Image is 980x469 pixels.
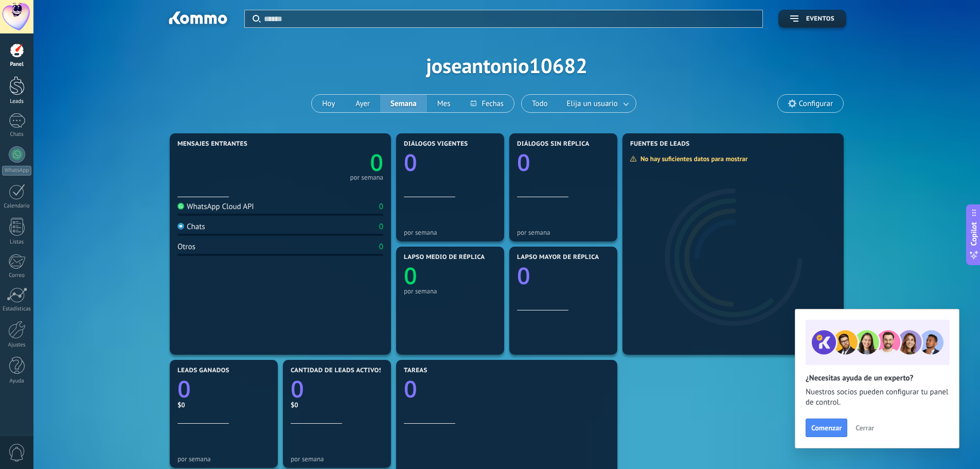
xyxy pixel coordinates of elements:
div: por semana [177,455,270,463]
text: 0 [291,373,304,405]
h2: ¿Necesitas ayuda de un experto? [806,373,949,383]
div: 0 [379,202,383,212]
span: Lapso medio de réplica [404,254,485,261]
div: WhatsApp Cloud API [177,202,254,212]
span: Cantidad de leads activos [291,367,383,374]
span: Lapso mayor de réplica [517,254,599,261]
span: Configurar [799,99,833,108]
text: 0 [404,373,417,405]
text: 0 [404,147,417,178]
button: Todo [522,95,558,112]
text: 0 [404,260,417,291]
div: Panel [2,61,32,68]
span: Diálogos sin réplica [517,141,590,148]
button: Cerrar [851,420,879,436]
button: Hoy [312,95,345,112]
img: WhatsApp Cloud API [177,203,184,210]
a: 0 [404,373,610,405]
div: Ayuda [2,378,32,385]
div: Leads [2,98,32,105]
div: por semana [517,229,610,236]
div: Listas [2,239,32,246]
button: Semana [380,95,427,112]
text: 0 [177,373,191,405]
span: Tareas [404,367,427,374]
span: Comenzar [811,424,842,431]
span: Mensajes entrantes [177,141,247,148]
div: No hay suficientes datos para mostrar [630,154,755,163]
div: Estadísticas [2,306,32,312]
div: Ajustes [2,342,32,349]
a: 0 [291,373,383,405]
button: Comenzar [806,419,847,437]
div: $0 [291,401,383,409]
img: Chats [177,223,184,230]
button: Ayer [345,95,380,112]
div: Chats [177,222,205,232]
button: Mes [427,95,461,112]
text: 0 [370,147,383,178]
div: por semana [404,229,496,236]
div: por semana [404,287,496,295]
text: 0 [517,147,530,178]
button: Eventos [778,10,846,28]
div: por semana [350,175,383,180]
div: Otros [177,242,195,252]
span: Eventos [806,15,834,23]
a: 0 [280,147,383,178]
text: 0 [517,260,530,291]
div: $0 [177,401,270,409]
span: Cerrar [856,424,874,431]
span: Copilot [969,222,979,246]
div: 0 [379,242,383,252]
span: Leads ganados [177,367,229,374]
button: Fechas [460,95,513,112]
button: Elija un usuario [558,95,636,112]
div: 0 [379,222,383,232]
span: Diálogos vigentes [404,141,468,148]
div: Correo [2,272,32,279]
span: Fuentes de leads [630,141,690,148]
div: Chats [2,131,32,138]
span: Nuestros socios pueden configurar tu panel de control. [806,387,949,408]
div: WhatsApp [2,166,31,176]
div: Calendario [2,203,32,210]
div: por semana [291,455,383,463]
a: 0 [177,373,270,405]
span: Elija un usuario [565,97,620,111]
